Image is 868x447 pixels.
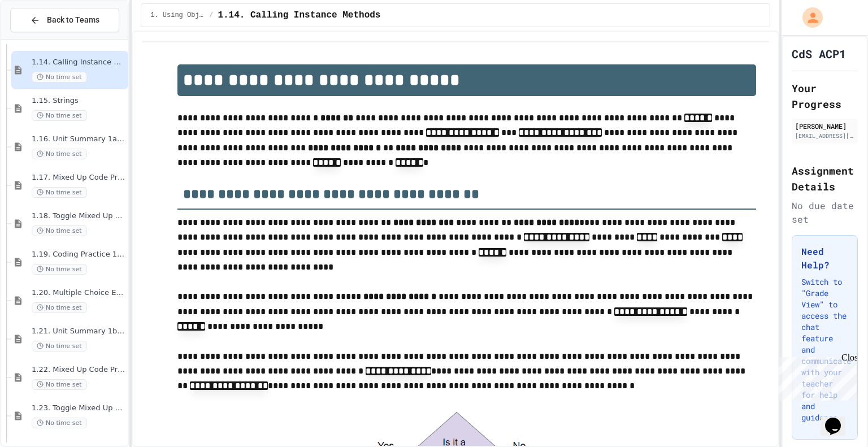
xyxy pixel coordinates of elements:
[32,288,126,298] span: 1.20. Multiple Choice Exercises for Unit 1a (1.1-1.6)
[32,365,126,375] span: 1.22. Mixed Up Code Practice 1b (1.7-1.15)
[32,302,87,313] span: No time set
[32,72,87,83] span: No time set
[32,264,87,275] span: No time set
[32,250,126,259] span: 1.19. Coding Practice 1a (1.1-1.6)
[801,245,848,272] h3: Need Help?
[32,110,87,121] span: No time set
[209,11,213,20] span: /
[795,132,854,140] div: [EMAIL_ADDRESS][DOMAIN_NAME]
[32,134,126,144] span: 1.16. Unit Summary 1a (1.1-1.6)
[32,341,87,351] span: No time set
[801,276,848,423] p: Switch to "Grade View" to access the chat feature and communicate with your teacher for help and ...
[5,5,78,72] div: Chat with us now!Close
[792,199,858,226] div: No due date set
[32,418,87,428] span: No time set
[32,173,126,183] span: 1.17. Mixed Up Code Practice 1.1-1.6
[792,163,858,194] h2: Assignment Details
[32,58,126,67] span: 1.14. Calling Instance Methods
[795,121,854,131] div: [PERSON_NAME]
[792,46,846,62] h1: CdS ACP1
[791,5,826,31] div: My Account
[47,14,99,26] span: Back to Teams
[32,403,126,413] span: 1.23. Toggle Mixed Up or Write Code Practice 1b (1.7-1.15)
[32,187,87,198] span: No time set
[32,211,126,221] span: 1.18. Toggle Mixed Up or Write Code Practice 1.1-1.6
[32,96,126,106] span: 1.15. Strings
[32,327,126,336] span: 1.21. Unit Summary 1b (1.7-1.15)
[32,225,87,236] span: No time set
[218,8,380,22] span: 1.14. Calling Instance Methods
[32,149,87,159] span: No time set
[10,8,119,32] button: Back to Teams
[32,379,87,390] span: No time set
[821,402,857,436] iframe: chat widget
[150,11,205,20] span: 1. Using Objects and Methods
[774,353,857,401] iframe: chat widget
[792,80,858,112] h2: Your Progress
